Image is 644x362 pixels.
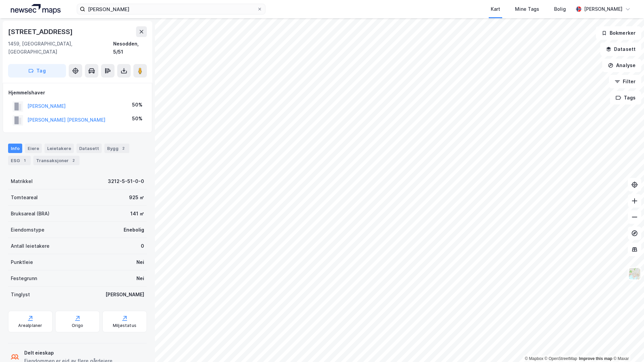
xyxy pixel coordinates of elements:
[11,242,50,250] div: Antall leietakere
[579,356,612,361] a: Improve this map
[120,145,127,152] div: 2
[129,193,144,202] div: 925 ㎡
[85,4,257,14] input: Søk på adresse, matrikkel, gårdeiere, leietakere eller personer
[11,4,61,14] img: logo.a4113a55bc3d86da70a041830d287a7e.svg
[33,156,79,165] div: Transaksjoner
[44,144,74,153] div: Leietakere
[584,5,622,13] div: [PERSON_NAME]
[132,101,142,109] div: 50%
[108,177,144,185] div: 3212-5-51-0-0
[18,323,42,328] div: Arealplaner
[8,26,74,37] div: [STREET_ADDRESS]
[25,144,42,153] div: Eiere
[628,267,641,280] img: Z
[609,75,641,88] button: Filter
[11,177,33,185] div: Matrikkel
[21,157,28,164] div: 1
[70,157,77,164] div: 2
[8,144,22,153] div: Info
[124,226,144,234] div: Enebolig
[104,144,129,153] div: Bygg
[76,144,102,153] div: Datasett
[596,26,641,40] button: Bokmerker
[8,156,31,165] div: ESG
[11,193,38,202] div: Tomteareal
[141,242,144,250] div: 0
[113,323,136,328] div: Miljøstatus
[11,274,37,282] div: Festegrunn
[610,330,644,362] div: Kontrollprogram for chat
[602,59,641,72] button: Analyse
[136,258,144,266] div: Nei
[130,210,144,218] div: 141 ㎡
[610,91,641,104] button: Tags
[525,356,543,361] a: Mapbox
[11,291,30,299] div: Tinglyst
[545,356,577,361] a: OpenStreetMap
[8,89,147,97] div: Hjemmelshaver
[105,291,144,299] div: [PERSON_NAME]
[132,115,142,123] div: 50%
[8,40,113,56] div: 1459, [GEOGRAPHIC_DATA], [GEOGRAPHIC_DATA]
[11,210,50,218] div: Bruksareal (BRA)
[136,274,144,282] div: Nei
[113,40,147,56] div: Nesodden, 5/51
[610,330,644,362] iframe: Chat Widget
[491,5,500,13] div: Kart
[515,5,539,13] div: Mine Tags
[8,64,66,78] button: Tag
[600,42,641,56] button: Datasett
[554,5,566,13] div: Bolig
[24,349,112,357] div: Delt eieskap
[72,323,84,328] div: Origo
[11,258,33,266] div: Punktleie
[11,226,44,234] div: Eiendomstype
